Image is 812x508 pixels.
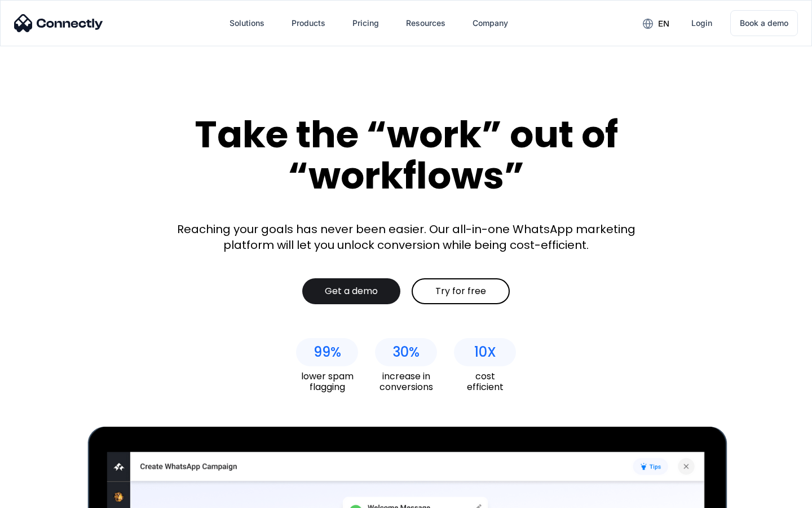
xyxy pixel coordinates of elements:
[325,286,378,297] div: Get a demo
[169,221,643,253] div: Reaching your goals has never been easier. Our all-in-one WhatsApp marketing platform will let yo...
[406,15,445,31] div: Resources
[658,16,669,32] div: en
[220,10,273,37] div: Solutions
[14,14,103,32] img: Connectly Logo
[464,10,517,37] div: Company
[302,278,400,304] a: Get a demo
[474,344,496,360] div: 10X
[283,10,334,37] div: Products
[454,371,516,392] div: cost efficient
[634,15,678,32] div: en
[296,371,358,392] div: lower spam flagging
[392,344,420,360] div: 30%
[152,114,660,196] div: Take the “work” out of “workflows”
[230,15,264,31] div: Solutions
[730,10,798,36] a: Book a demo
[343,10,388,37] a: Pricing
[682,10,721,37] a: Login
[352,15,379,31] div: Pricing
[292,15,325,31] div: Products
[314,344,341,360] div: 99%
[11,488,68,504] aside: Language selected: English
[23,488,68,504] ul: Language list
[435,286,486,297] div: Try for free
[375,371,437,392] div: increase in conversions
[473,15,508,31] div: Company
[397,10,454,37] div: Resources
[691,15,712,31] div: Login
[412,278,510,304] a: Try for free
